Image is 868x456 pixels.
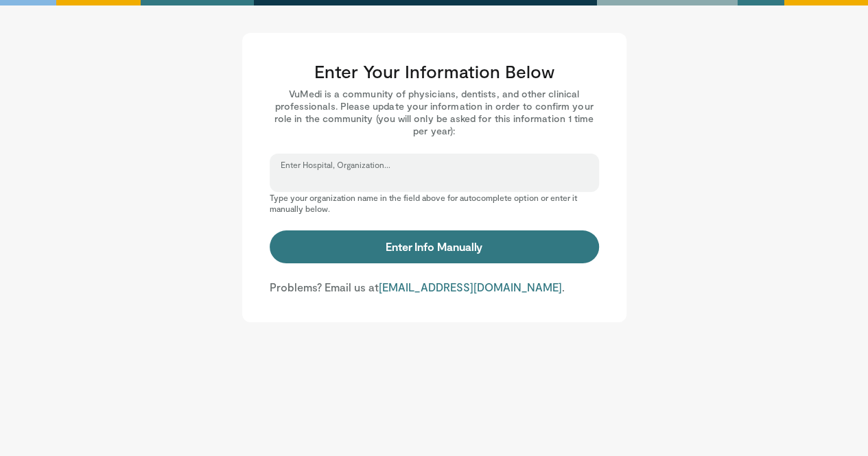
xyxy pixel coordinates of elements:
[379,280,562,293] a: [EMAIL_ADDRESS][DOMAIN_NAME]
[270,280,599,295] p: Problems? Email us at .
[270,88,599,137] p: VuMedi is a community of physicians, dentists, and other clinical professionals. Please update yo...
[270,230,599,263] button: Enter Info Manually
[270,192,599,214] p: Type your organization name in the field above for autocomplete option or enter it manually below.
[281,159,390,170] label: Enter Hospital, Organization...
[270,60,599,82] h3: Enter Your Information Below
